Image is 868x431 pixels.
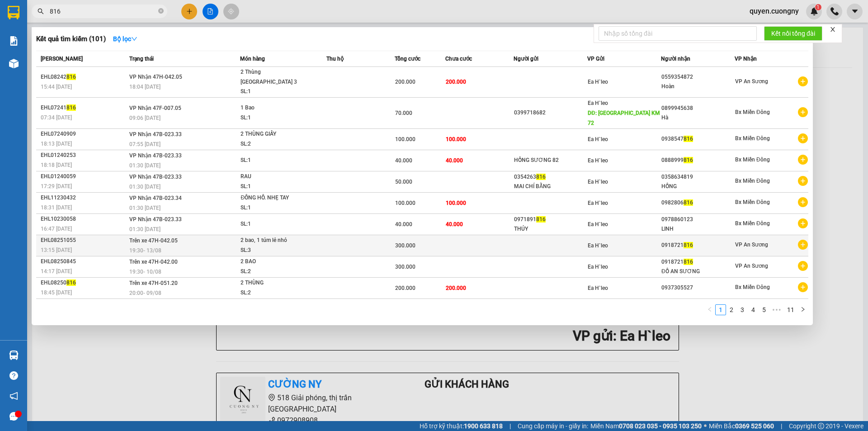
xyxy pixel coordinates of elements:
[446,136,466,142] span: 100.000
[769,304,784,315] li: Next 5 Pages
[661,172,734,182] div: 0358634819
[9,350,19,360] img: warehouse-icon
[241,87,308,97] div: SL: 1
[735,220,770,227] span: Bx Miền Đông
[41,289,72,296] span: 18:45 [DATE]
[588,136,608,142] span: Ea H`leo
[59,9,80,18] span: Nhận:
[129,259,178,265] span: Trên xe 47H-042.00
[684,136,693,142] span: 816
[704,304,715,315] button: left
[129,184,160,190] span: 01:30 [DATE]
[684,199,693,206] span: 816
[771,28,815,38] span: Kết nối tổng đài
[41,172,127,181] div: EHL01240059
[661,283,734,293] div: 0937305527
[41,268,72,275] span: 14:17 [DATE]
[661,134,734,144] div: 0938547
[797,304,808,315] li: Next Page
[798,197,808,207] span: plus-circle
[514,156,587,165] div: HỒNG SƯƠNG 82
[129,269,161,275] span: 19:30 - 10/08
[797,304,808,315] button: right
[514,56,538,62] span: Người gửi
[588,264,608,270] span: Ea H`leo
[735,263,768,269] span: VP An Sương
[536,216,546,223] span: 816
[241,288,308,298] div: SL: 2
[704,304,715,315] li: Previous Page
[241,172,308,182] div: RAU
[735,284,770,290] span: Bx Miền Đông
[158,7,164,16] span: close-circle
[241,203,308,213] div: SL: 1
[737,305,747,315] a: 3
[684,259,693,265] span: 816
[41,214,127,224] div: EHL10230058
[8,8,52,29] div: Ea H`leo
[158,8,164,14] span: close-circle
[661,156,734,165] div: 0888999
[514,215,587,224] div: 0971891
[395,157,412,164] span: 40.000
[66,104,76,111] span: 816
[588,179,608,185] span: Ea H`leo
[41,84,72,90] span: 15:44 [DATE]
[735,199,770,205] span: Bx Miền Đông
[395,136,415,142] span: 100.000
[800,307,806,312] span: right
[536,174,546,180] span: 816
[41,141,72,147] span: 18:13 [DATE]
[41,236,127,245] div: EHL08251055
[41,278,127,288] div: EHL08250
[707,307,712,312] span: left
[41,103,127,113] div: EHL07241
[588,221,608,227] span: Ea H`leo
[726,305,736,315] a: 2
[735,56,757,62] span: VP Nhận
[735,135,770,142] span: Bx Miền Đông
[798,261,808,271] span: plus-circle
[41,56,83,62] span: [PERSON_NAME]
[395,179,412,185] span: 50.000
[59,29,131,40] div: [PERSON_NAME]
[514,108,587,118] div: 0399718682
[514,172,587,182] div: 0354263
[57,58,132,71] div: 50.000
[66,279,76,286] span: 816
[798,218,808,228] span: plus-circle
[41,226,72,232] span: 16:47 [DATE]
[759,304,769,315] li: 5
[764,26,822,41] button: Kết nối tổng đài
[8,6,19,19] img: logo-vxr
[735,78,768,85] span: VP An Sương
[8,9,22,18] span: Gửi:
[735,242,768,248] span: VP An Sương
[129,174,182,180] span: VP Nhận 47B-023.33
[129,56,154,62] span: Trạng thái
[241,139,308,149] div: SL: 2
[514,182,587,191] div: MAI CHÍ BẰNG
[57,61,70,70] span: CC :
[129,216,182,223] span: VP Nhận 47B-023.33
[41,247,72,253] span: 13:15 [DATE]
[59,8,131,29] div: Bx Miền Đông
[798,107,808,117] span: plus-circle
[38,8,44,14] span: search
[41,114,72,121] span: 07:34 [DATE]
[326,56,344,62] span: Thu hộ
[446,200,466,206] span: 100.000
[716,305,726,315] a: 1
[241,182,308,192] div: SL: 1
[129,237,178,244] span: Trên xe 47H-042.05
[241,67,308,87] div: 2 Thùng [GEOGRAPHIC_DATA] 3
[106,32,145,46] button: Bộ lọcdown
[445,56,472,62] span: Chưa cước
[798,133,808,143] span: plus-circle
[241,278,308,288] div: 2 THÙNG
[241,267,308,277] div: SL: 2
[41,151,127,160] div: EHL01240253
[241,156,308,166] div: SL: 1
[50,6,156,16] input: Tìm tên, số ĐT hoặc mã đơn
[661,113,734,123] div: Hà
